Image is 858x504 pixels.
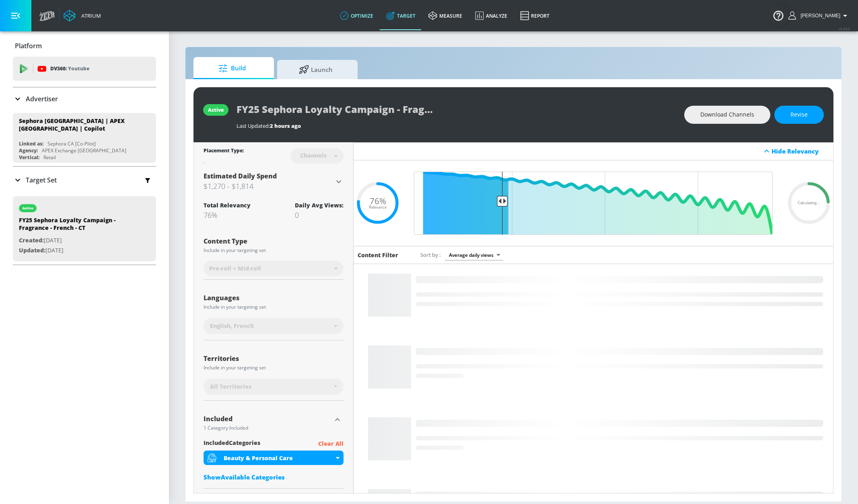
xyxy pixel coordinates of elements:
a: measure [422,1,469,30]
button: [PERSON_NAME] [788,11,850,20]
div: active [208,107,224,113]
div: English, French [204,318,344,334]
div: APEX Exchange [GEOGRAPHIC_DATA] [42,147,126,154]
span: Launch [285,60,346,79]
p: [DATE] [19,236,132,246]
div: 0 [295,210,344,220]
div: Last Updated: [237,122,676,129]
span: login as: shannan.conley@zefr.com [797,13,840,18]
a: optimize [333,1,380,30]
span: Revise [790,110,808,120]
div: Linked as: [19,140,43,147]
h3: $1,270 - $1,814 [204,180,334,192]
div: Sephora CA [Co-Pilot] [47,140,96,147]
a: Report [514,1,556,30]
p: Youtube [68,64,89,73]
div: Included [204,416,331,422]
span: Pre-roll + Mid-roll [209,264,261,272]
p: Clear All [318,439,344,449]
div: activeFY25 Sephora Loyalty Campaign - Fragrance - French - CTCreated:[DATE]Updated:[DATE] [13,196,156,261]
p: DV360: [50,64,89,73]
div: Platform [13,35,156,57]
span: Download Channels [700,110,754,120]
span: Build [202,59,263,78]
input: Final Threshold [410,172,777,235]
div: Include in your targeting set [204,305,344,309]
div: Advertiser [13,88,156,110]
div: Sephora [GEOGRAPHIC_DATA] | APEX [GEOGRAPHIC_DATA] | Copilot [19,117,143,132]
span: Sort by [420,251,441,258]
span: Relevance [369,205,387,209]
div: Target Set [13,167,156,193]
span: English, French [210,322,254,330]
span: 2 hours ago [270,122,301,129]
p: Advertiser [26,94,58,103]
div: Atrium [78,12,101,19]
p: Target Set [26,176,57,184]
div: DV360: Youtube [13,57,156,81]
div: Beauty & Personal Care [204,451,344,465]
span: Updated: [19,246,45,254]
div: Include in your targeting set [204,248,344,253]
button: Download Channels [684,106,770,124]
div: Hide Relevancy [772,147,829,155]
div: ShowAvailable Categories [204,473,344,481]
a: Target [380,1,422,30]
h6: Content Filter [358,251,398,259]
span: All Territories [210,383,251,391]
div: Agency: [19,147,38,154]
div: 76% [204,210,251,220]
div: Sephora [GEOGRAPHIC_DATA] | APEX [GEOGRAPHIC_DATA] | CopilotLinked as:Sephora CA [Co-Pilot]Agency... [13,113,156,163]
div: Placement Type: [204,147,244,156]
span: v 4.24.0 [839,27,850,31]
a: Atrium [64,10,101,22]
span: Estimated Daily Spend [204,172,277,180]
div: Estimated Daily Spend$1,270 - $1,814 [204,172,344,192]
div: Daily Avg Views: [295,201,344,209]
div: Average daily views [445,250,503,260]
p: [DATE] [19,246,132,256]
span: Created: [19,236,44,244]
div: Hide Relevancy [354,142,833,160]
div: All Territories [204,379,344,395]
span: included Categories [204,439,260,449]
div: FY25 Sephora Loyalty Campaign - Fragrance - French - CT [19,216,132,236]
div: active [23,206,33,210]
div: Channels [296,152,331,159]
button: Revise [774,106,824,124]
div: Retail [43,154,56,161]
span: 76% [370,197,386,205]
button: Open Resource Center [767,4,790,27]
div: Total Relevancy [204,201,251,209]
div: 1 Category Included [204,426,331,430]
div: Territories [204,355,344,362]
div: Include in your targeting set [204,365,344,370]
div: Languages [204,295,344,301]
span: Calculating... [798,201,820,205]
a: Analyze [469,1,514,30]
div: Beauty & Personal Care [224,454,334,462]
div: Content Type [204,238,344,244]
p: Platform [15,41,42,50]
div: Vertical: [19,154,39,161]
